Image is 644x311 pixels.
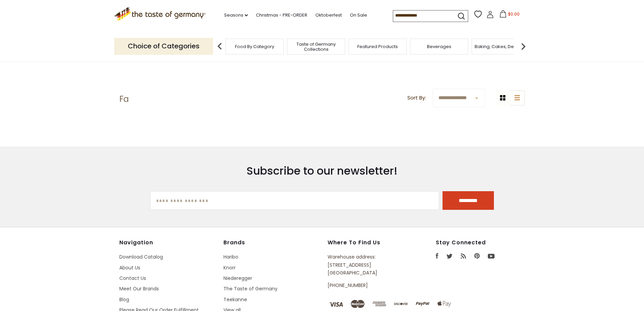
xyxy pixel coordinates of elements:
[235,44,274,49] a: Food By Category
[328,239,405,246] h4: Where to find us
[350,12,367,19] a: On Sale
[119,285,159,292] a: Meet Our Brands
[119,275,146,282] a: Contact Us
[315,12,342,19] a: Oktoberfest
[119,94,129,104] h1: Fa
[436,239,525,246] h4: Stay Connected
[223,264,236,271] a: Knorr
[223,253,238,260] a: Haribo
[256,12,307,19] a: Christmas - PRE-ORDER
[223,296,247,303] a: Teekanne
[407,94,426,102] label: Sort By:
[357,44,398,49] a: Featured Products
[223,285,278,292] a: The Taste of Germany
[213,40,226,53] img: previous arrow
[517,40,530,53] img: next arrow
[495,10,524,20] button: $0.00
[119,296,129,303] a: Blog
[119,253,163,260] a: Download Catalog
[150,164,494,178] h3: Subscribe to our newsletter!
[508,11,520,17] span: $0.00
[114,38,213,54] p: Choice of Categories
[223,275,252,282] a: Niederegger
[119,239,217,246] h4: Navigation
[289,42,343,52] a: Taste of Germany Collections
[475,44,527,49] a: Baking, Cakes, Desserts
[223,239,321,246] h4: Brands
[328,282,405,289] p: [PHONE_NUMBER]
[119,264,140,271] a: About Us
[224,12,248,19] a: Seasons
[427,44,451,49] a: Beverages
[328,253,405,277] p: Warehouse address: [STREET_ADDRESS] [GEOGRAPHIC_DATA]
